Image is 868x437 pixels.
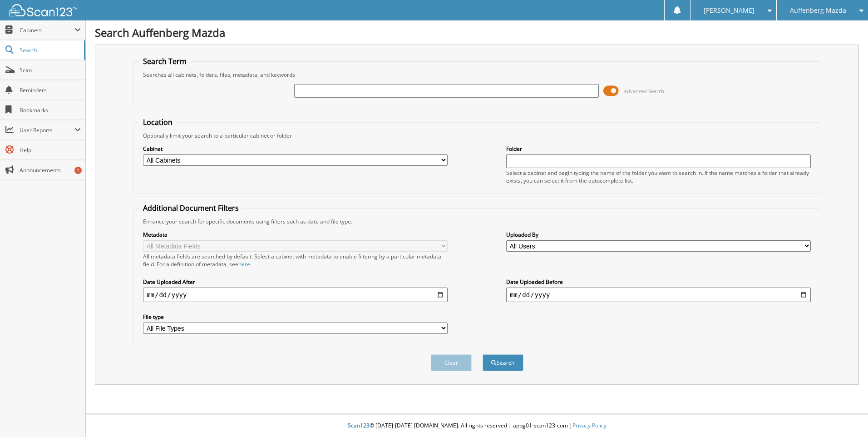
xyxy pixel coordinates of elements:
input: start [143,288,448,302]
legend: Search Term [138,56,191,66]
h1: Search Auffenberg Mazda [95,25,859,40]
label: File type [143,313,448,321]
legend: Additional Document Filters [138,203,243,213]
div: Select a cabinet and begin typing the name of the folder you want to search in. If the name match... [506,169,811,184]
a: Privacy Policy [572,422,607,429]
label: Date Uploaded After [143,278,448,286]
span: Search [20,46,79,54]
a: here [238,260,250,268]
span: [PERSON_NAME] [704,8,755,13]
div: © [DATE]-[DATE] [DOMAIN_NAME]. All rights reserved | appg01-scan123-com | [86,415,868,437]
span: Scan [20,66,81,74]
label: Cabinet [143,145,448,153]
label: Date Uploaded Before [506,278,811,286]
span: Cabinets [20,26,74,34]
span: Auffenberg Mazda [790,8,846,13]
span: Bookmarks [20,106,81,114]
span: Scan123 [348,422,370,429]
span: Announcements [20,166,81,174]
div: Searches all cabinets, folders, files, metadata, and keywords [138,71,815,79]
span: Advanced Search [624,88,664,94]
legend: Location [138,117,177,127]
button: Search [483,354,523,371]
div: All metadata fields are searched by default. Select a cabinet with metadata to enable filtering b... [143,253,448,268]
input: end [506,288,811,302]
span: Help [20,146,81,154]
div: Enhance your search for specific documents using filters such as date and file type. [138,218,815,225]
label: Folder [506,145,811,153]
label: Uploaded By [506,231,811,238]
div: Optionally limit your search to a particular cabinet or folder [138,132,815,139]
label: Metadata [143,231,448,238]
span: User Reports [20,126,74,134]
span: Reminders [20,86,81,94]
button: Clear [431,354,472,371]
img: scan123-logo-white.svg [9,4,77,16]
div: 1 [74,167,82,174]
